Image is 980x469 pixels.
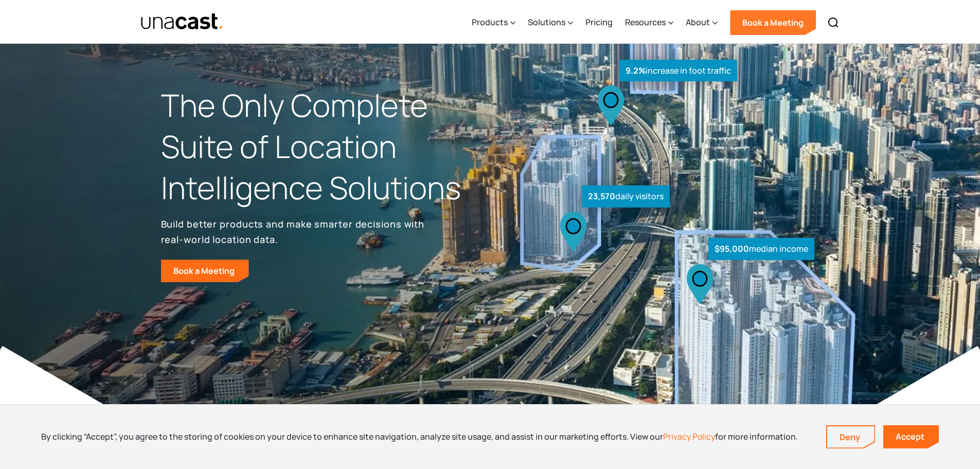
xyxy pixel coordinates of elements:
div: Solutions [528,16,565,28]
strong: 23,570 [588,190,615,202]
a: Book a Meeting [730,10,816,35]
a: home [140,13,224,31]
div: Resources [625,2,673,44]
a: Book a Meeting [161,259,249,282]
strong: $95,000 [715,243,749,254]
div: By clicking “Accept”, you agree to the storing of cookies on your device to enhance site navigati... [41,431,798,442]
div: Products [472,2,515,44]
div: About [686,16,710,28]
div: increase in foot traffic [619,60,737,82]
div: Solutions [528,2,573,44]
div: median income [708,238,814,260]
p: Build better products and make smarter decisions with real-world location data. [161,216,429,247]
img: Unacast text logo [140,13,224,31]
div: daily visitors [582,185,670,207]
div: About [686,2,718,44]
a: Accept [883,425,939,448]
h1: The Only Complete Suite of Location Intelligence Solutions [161,85,490,208]
a: Privacy Policy [663,431,715,442]
a: Pricing [585,2,613,44]
div: Resources [625,16,666,28]
strong: 9.2% [626,65,646,76]
img: Search icon [827,16,840,29]
a: Deny [827,426,875,448]
div: Products [472,16,508,28]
